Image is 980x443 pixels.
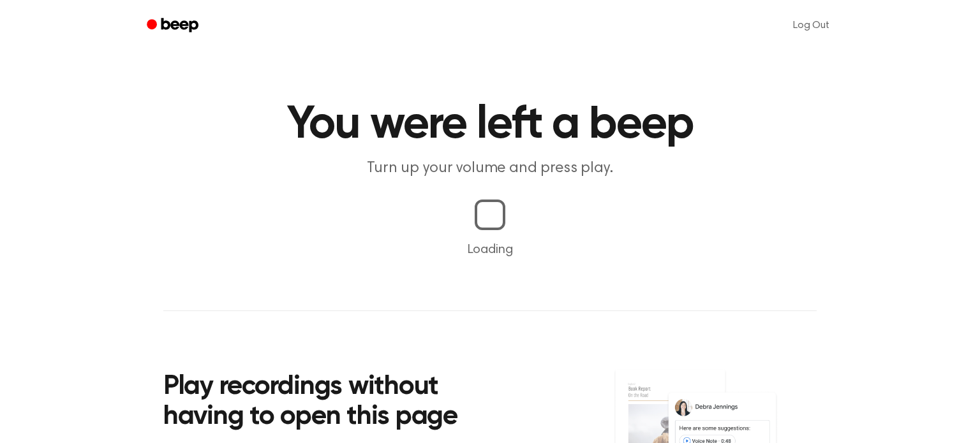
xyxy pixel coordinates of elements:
a: Log Out [780,10,842,41]
h1: You were left a beep [163,102,817,148]
a: Beep [138,13,210,38]
p: Loading [15,240,965,259]
p: Turn up your volume and press play. [245,158,735,179]
h2: Play recordings without having to open this page [163,372,507,433]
